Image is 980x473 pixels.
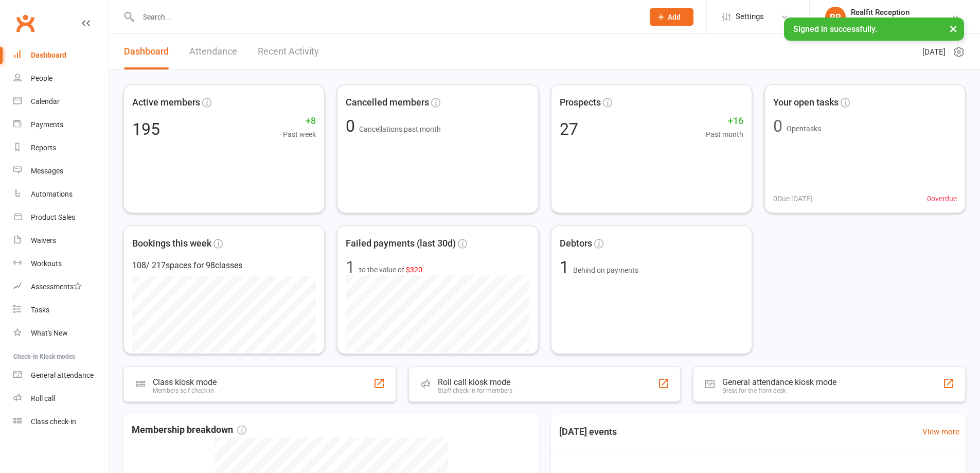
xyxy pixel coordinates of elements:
span: $320 [406,266,422,274]
input: Search... [135,10,636,24]
div: Tasks [31,306,49,314]
button: Add [650,8,693,26]
span: [DATE] [922,46,946,58]
div: 27 [560,121,578,137]
h3: [DATE] events [551,423,625,441]
span: Failed payments (last 30d) [346,236,456,251]
span: Past week [283,129,316,140]
div: Realfit Personal Training & Gym [851,17,951,26]
div: Class check-in [31,417,76,426]
a: Product Sales [13,206,109,229]
span: Open tasks [787,125,821,133]
div: Payments [31,120,63,129]
a: Attendance [189,34,237,69]
span: 0 [346,116,359,136]
a: Roll call [13,387,109,410]
div: Roll call kiosk mode [438,377,512,387]
a: Recent Activity [258,34,319,69]
div: Waivers [31,236,56,244]
span: Prospects [560,95,601,110]
span: 1 [560,257,573,277]
div: Product Sales [31,213,75,221]
span: Add [668,13,681,21]
a: Dashboard [13,44,109,67]
div: Automations [31,190,73,198]
span: +8 [283,114,316,129]
a: Tasks [13,299,109,322]
div: Class kiosk mode [153,377,217,387]
div: General attendance [31,371,94,379]
span: 0 overdue [927,193,957,204]
a: Calendar [13,90,109,113]
a: Class kiosk mode [13,410,109,433]
span: Behind on payments [573,266,638,274]
div: Calendar [31,97,60,106]
span: Signed in successfully. [793,24,877,34]
div: People [31,74,52,82]
span: Debtors [560,236,592,251]
a: People [13,67,109,90]
div: Roll call [31,394,55,402]
span: Bookings this week [132,236,211,251]
a: Dashboard [124,34,169,69]
button: × [944,17,963,40]
span: 0 Due [DATE] [773,193,812,204]
div: Members self check-in [153,387,217,394]
a: Clubworx [12,10,38,36]
div: Messages [31,167,63,175]
div: Great for the front desk [722,387,836,394]
span: +16 [706,114,743,129]
a: What's New [13,322,109,345]
span: Cancellations past month [359,125,441,133]
div: What's New [31,329,68,337]
span: to the value of [359,264,422,275]
a: General attendance kiosk mode [13,364,109,387]
a: Automations [13,183,109,206]
a: Reports [13,136,109,160]
div: Staff check-in for members [438,387,512,394]
span: Membership breakdown [132,423,246,437]
span: Active members [132,95,200,110]
div: Workouts [31,259,62,268]
div: Assessments [31,283,82,291]
a: Messages [13,160,109,183]
a: View more [922,426,959,438]
div: General attendance kiosk mode [722,377,836,387]
span: Your open tasks [773,95,839,110]
div: Reports [31,144,56,152]
span: Cancelled members [346,95,429,110]
div: 0 [773,118,782,134]
div: 195 [132,121,160,137]
span: Settings [736,5,764,28]
span: Past month [706,129,743,140]
div: Realfit Reception [851,8,951,17]
a: Assessments [13,275,109,299]
div: Dashboard [31,51,66,59]
a: Waivers [13,229,109,252]
a: Payments [13,113,109,136]
a: Workouts [13,252,109,275]
div: RR [825,7,846,27]
div: 1 [346,259,355,275]
div: 108 / 217 spaces for 98 classes [132,259,316,272]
